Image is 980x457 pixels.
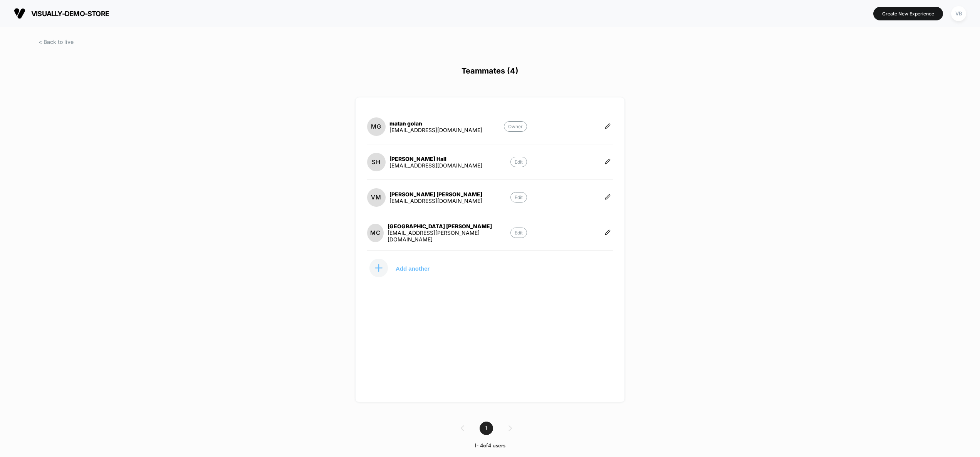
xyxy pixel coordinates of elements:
[372,158,381,166] p: SH
[371,123,381,130] p: MG
[31,10,109,18] span: visually-demo-store
[510,157,527,167] p: Edit
[370,229,381,236] p: MC
[12,7,111,20] button: visually-demo-store
[389,191,482,198] div: [PERSON_NAME] [PERSON_NAME]
[367,258,444,278] button: Add another
[389,162,482,169] div: [EMAIL_ADDRESS][DOMAIN_NAME]
[388,229,510,243] div: [EMAIL_ADDRESS][PERSON_NAME][DOMAIN_NAME]
[510,228,527,238] p: Edit
[388,223,510,229] div: [GEOGRAPHIC_DATA] [PERSON_NAME]
[510,192,527,203] p: Edit
[389,156,482,162] div: [PERSON_NAME] Hall
[949,6,968,22] button: VB
[480,422,493,435] span: 1
[389,127,482,133] div: [EMAIL_ADDRESS][DOMAIN_NAME]
[873,7,943,20] button: Create New Experience
[504,121,527,132] p: Owner
[14,8,25,19] img: Visually logo
[951,6,966,21] div: VB
[371,194,381,201] p: VM
[396,266,430,270] p: Add another
[389,198,482,204] div: [EMAIL_ADDRESS][DOMAIN_NAME]
[389,120,482,127] div: matan golan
